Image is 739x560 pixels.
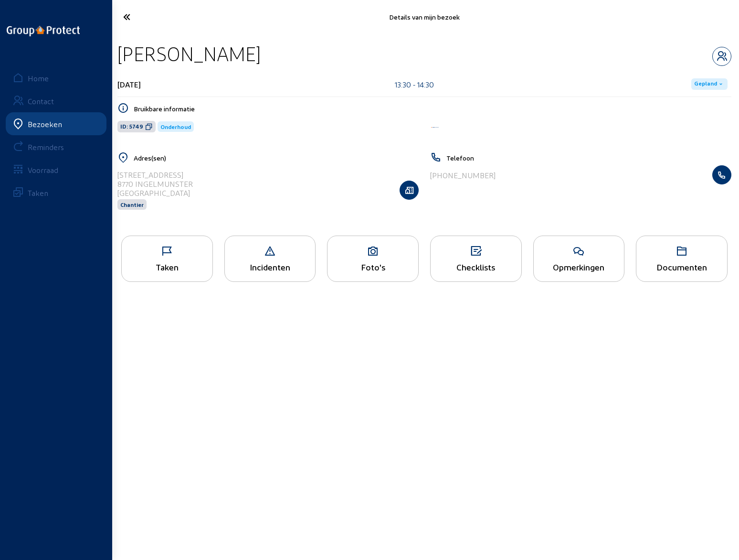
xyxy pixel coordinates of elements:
div: Opmerkingen [534,262,624,272]
div: Details van mijn bezoek [215,13,634,21]
div: [PERSON_NAME] [117,42,261,66]
div: Bezoeken [28,119,62,129]
div: Reminders [28,142,64,151]
span: ID: 5749 [120,123,143,130]
a: Taken [6,181,106,204]
div: [STREET_ADDRESS] [117,170,193,179]
div: Taken [28,188,48,197]
span: Onderhoud [160,123,191,130]
a: Voorraad [6,158,106,181]
span: Chantier [120,201,144,208]
div: [PHONE_NUMBER] [430,171,496,180]
div: Foto's [327,262,418,272]
div: Documenten [636,262,727,272]
div: Checklists [431,262,521,272]
div: Voorraad [28,165,58,174]
div: Incidenten [225,262,316,272]
div: Home [28,74,49,83]
img: Aqua Protect [430,126,440,129]
img: logo-oneline.png [7,26,80,36]
h5: Adres(sen) [134,154,419,162]
h5: Telefoon [446,154,731,162]
div: [DATE] [117,80,141,89]
div: Contact [28,97,54,106]
a: Home [6,66,106,89]
div: 8770 INGELMUNSTER [117,179,193,188]
a: Contact [6,89,106,112]
div: [GEOGRAPHIC_DATA] [117,188,193,197]
div: 13:30 - 14:30 [395,80,434,89]
div: Taken [122,262,212,272]
a: Bezoeken [6,112,106,135]
h5: Bruikbare informatie [134,105,731,113]
a: Reminders [6,135,106,158]
span: Gepland [694,80,717,88]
